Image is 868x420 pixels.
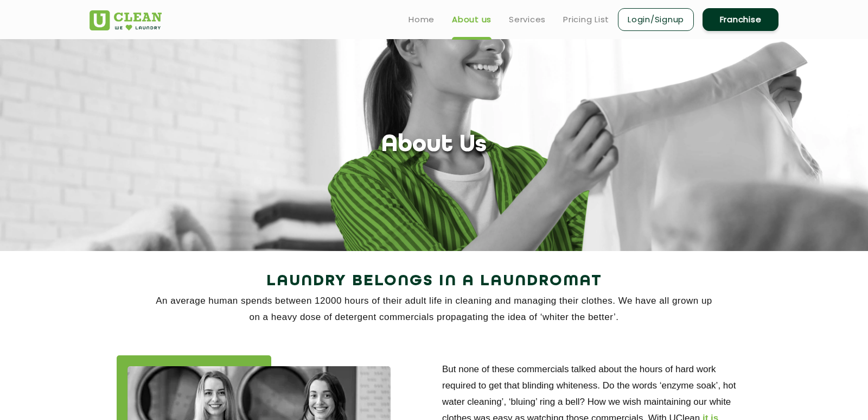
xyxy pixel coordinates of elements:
h1: About Us [381,131,487,159]
a: Services [509,13,546,26]
a: Pricing List [563,13,609,26]
a: Home [409,13,435,26]
a: Franchise [703,8,778,31]
img: UClean Laundry and Dry Cleaning [90,10,162,30]
h2: Laundry Belongs in a Laundromat [90,268,778,294]
a: About us [452,13,492,26]
a: Login/Signup [618,8,694,31]
p: An average human spends between 12000 hours of their adult life in cleaning and managing their cl... [90,293,778,325]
